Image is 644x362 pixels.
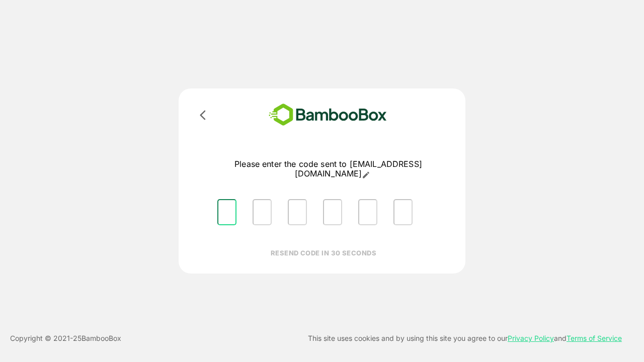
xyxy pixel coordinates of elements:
input: Please enter OTP character 6 [393,199,413,225]
p: Please enter the code sent to [EMAIL_ADDRESS][DOMAIN_NAME] [209,159,447,179]
input: Please enter OTP character 1 [217,199,236,225]
p: This site uses cookies and by using this site you agree to our and [308,332,622,344]
p: Copyright © 2021- 25 BambooBox [10,332,121,344]
input: Please enter OTP character 4 [323,199,342,225]
input: Please enter OTP character 5 [358,199,377,225]
a: Privacy Policy [508,334,554,342]
a: Terms of Service [567,334,622,342]
input: Please enter OTP character 2 [253,199,272,225]
input: Please enter OTP character 3 [288,199,307,225]
img: bamboobox [254,101,401,129]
